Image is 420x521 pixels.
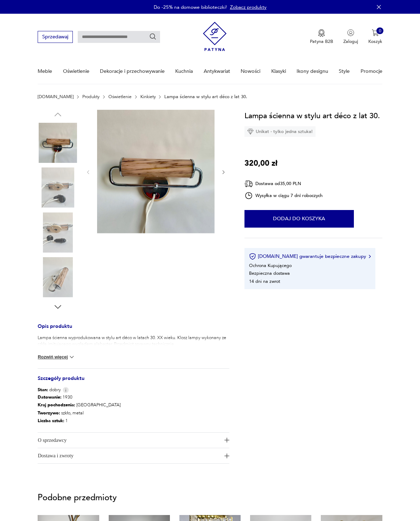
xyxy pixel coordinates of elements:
a: Produkty [82,94,100,99]
span: dobry [38,387,61,393]
a: Dekoracje i przechowywanie [100,59,165,83]
p: 320,00 zł [244,157,278,169]
b: Liczba sztuk: [38,418,64,424]
button: Ikona plusaO sprzedawcy [38,433,229,448]
b: Kraj pochodzenia : [38,402,75,408]
img: Ikona diamentu [247,128,254,135]
a: Ikony designu [297,59,328,83]
img: Zdjęcie produktu Lampa ścienna w stylu art déco z lat 30. [38,257,78,297]
button: [DOMAIN_NAME] gwarantuje bezpieczne zakupy [249,253,370,260]
li: 14 dni na zwrot [249,278,280,285]
a: Kuchnia [175,59,193,83]
a: Promocje [361,59,382,83]
b: Datowanie : [38,394,62,400]
img: chevron down [68,354,75,361]
img: Zdjęcie produktu Lampa ścienna w stylu art déco z lat 30. [38,212,78,253]
p: szkło, metal [38,409,121,417]
img: Ikonka użytkownika [347,29,354,36]
a: Style [339,59,350,83]
li: Bezpieczna dostawa [249,270,290,277]
a: Oświetlenie [63,59,89,83]
span: O sprzedawcy [38,433,221,448]
div: Wysyłka w ciągu 7 dni roboczych [244,191,323,200]
button: Dodaj do koszyka [244,210,354,228]
img: Ikona medalu [318,29,325,37]
img: Ikona plusa [224,453,229,458]
p: Lampa ścienna w stylu art déco z lat 30. [164,94,247,99]
b: Stan: [38,387,48,393]
p: Podobne przedmioty [38,494,382,502]
img: Ikona plusa [224,438,229,443]
h3: Szczegóły produktu [38,376,229,387]
a: Sprzedawaj [38,35,72,39]
div: Dostawa od 35,00 PLN [244,179,323,188]
p: 1930 [38,393,121,401]
div: Unikat - tylko jedna sztuka! [244,126,316,137]
a: Klasyki [271,59,286,83]
h3: Opis produktu [38,324,229,335]
img: Info icon [63,387,69,393]
button: Rozwiń więcej [38,354,75,361]
img: Ikona certyfikatu [249,253,256,260]
p: Zaloguj [343,38,358,45]
a: Meble [38,59,52,83]
h1: Lampa ścienna w stylu art déco z lat 30. [244,110,380,122]
img: Ikona koszyka [372,29,379,36]
a: Nowości [241,59,260,83]
a: Kinkiety [140,94,156,99]
p: Lampa ścienna wyprodukowana w stylu art déco w latach 30. XX wieku. Klosz lampy wykonany ze szkła... [38,335,229,347]
div: 0 [376,27,383,34]
img: Patyna - sklep z meblami i dekoracjami vintage [203,19,227,53]
button: 0Koszyk [368,29,382,45]
p: Koszyk [368,38,382,45]
button: Patyna B2B [310,29,333,45]
a: Zobacz produkty [230,4,267,11]
a: Oświetlenie [108,94,132,99]
img: Ikona dostawy [244,179,253,188]
p: Patyna B2B [310,38,333,45]
li: Ochrona Kupującego [249,262,292,269]
p: [GEOGRAPHIC_DATA] [38,401,121,409]
p: Do -25% na domowe biblioteczki! [154,4,227,11]
span: Dostawa i zwroty [38,448,221,463]
a: Antykwariat [204,59,230,83]
b: Tworzywo : [38,410,60,416]
img: Ikona strzałki w prawo [369,255,371,258]
a: [DOMAIN_NAME] [38,94,74,99]
p: 1 [38,417,121,425]
button: Szukaj [149,33,157,41]
a: Ikona medaluPatyna B2B [310,29,333,45]
img: Zdjęcie produktu Lampa ścienna w stylu art déco z lat 30. [38,123,78,163]
img: Zdjęcie produktu Lampa ścienna w stylu art déco z lat 30. [97,110,215,234]
img: Zdjęcie produktu Lampa ścienna w stylu art déco z lat 30. [38,167,78,208]
button: Sprzedawaj [38,31,72,43]
button: Ikona plusaDostawa i zwroty [38,448,229,463]
button: Zaloguj [343,29,358,45]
